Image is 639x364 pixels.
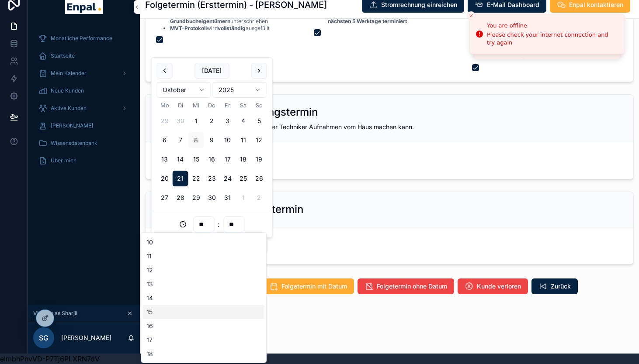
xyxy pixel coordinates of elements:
a: Mein Kalender [33,65,135,81]
span: [PERSON_NAME] [51,122,93,129]
span: SG [39,333,49,343]
div: 10 [143,235,264,249]
th: Sonntag [251,101,267,110]
button: Samstag, 1. November 2025 [236,190,251,206]
div: 14 [143,291,264,305]
button: Montag, 27. Oktober 2025 [157,190,173,206]
span: Zurück [551,282,571,291]
span: Wissensdatenbank [51,140,97,147]
a: Aktive Kunden [33,100,135,116]
button: Samstag, 18. Oktober 2025 [236,151,251,167]
button: Montag, 29. September 2025 [157,113,173,129]
button: Freitag, 24. Oktober 2025 [220,171,236,186]
strong: MVT-Protokoll [170,25,207,31]
span: Mein Kalender [51,70,87,77]
button: Donnerstag, 16. Oktober 2025 [204,151,220,167]
span: Bitte trage hier das Datum ein, an dem der Techniker Aufnahmen vom Haus machen kann. [156,123,414,130]
button: Freitag, 3. Oktober 2025 [220,113,236,129]
button: Kunde verloren [458,278,528,294]
span: Monatliche Performance [51,35,112,42]
a: Monatliche Performance [33,31,135,46]
a: Wissensdatenbank [33,135,135,151]
button: Close toast [467,11,476,20]
button: Sonntag, 26. Oktober 2025 [251,171,267,186]
button: Dienstag, 28. Oktober 2025 [173,190,188,206]
button: [DATE] [194,63,229,79]
div: 16 [143,319,264,333]
button: Freitag, 17. Oktober 2025 [220,151,236,167]
table: Oktober 2025 [157,101,267,206]
button: Donnerstag, 30. Oktober 2025 [204,190,220,206]
button: Sonntag, 5. Oktober 2025 [251,113,267,129]
button: Montag, 13. Oktober 2025 [157,151,173,167]
div: 15 [143,305,264,319]
th: Samstag [236,101,251,110]
span: E-Mail Dashboard [487,0,539,9]
button: Sonntag, 2. November 2025 [251,190,267,206]
button: Today, Mittwoch, 8. Oktober 2025 [188,132,204,148]
span: Aktive Kunden [51,105,87,112]
span: Folgetermin ohne Datum [377,282,447,291]
span: Kunde verloren [477,282,521,291]
th: Mittwoch [188,101,204,110]
button: Donnerstag, 23. Oktober 2025 [204,171,220,186]
a: Über mich [33,153,135,168]
a: [PERSON_NAME] [33,118,135,134]
div: Suggestions [141,232,267,363]
button: Freitag, 10. Oktober 2025 [220,132,236,148]
span: Enpal kontaktieren [569,0,623,9]
span: Über mich [51,157,76,164]
button: Montag, 6. Oktober 2025 [157,132,173,148]
button: Montag, 20. Oktober 2025 [157,171,173,186]
div: 18 [143,347,264,361]
th: Donnerstag [204,101,220,110]
button: Mittwoch, 1. Oktober 2025 [188,113,204,129]
button: Samstag, 4. Oktober 2025 [236,113,251,129]
div: 13 [143,277,264,291]
strong: vollständig [218,25,246,31]
th: Montag [157,101,173,110]
div: You are offline [487,21,618,30]
button: Dienstag, 30. September 2025 [173,113,188,129]
button: Mittwoch, 22. Oktober 2025 [188,171,204,186]
button: Zurück [531,278,578,294]
button: Dienstag, 14. Oktober 2025 [173,151,188,167]
div: 11 [143,249,264,263]
button: Dienstag, 7. Oktober 2025 [173,132,188,148]
button: Dienstag, 21. Oktober 2025, selected [173,171,188,186]
span: Viewing as Sharjil [33,310,77,317]
span: Startseite [51,52,75,59]
div: : [157,216,267,232]
button: Folgetermin ohne Datum [358,278,454,294]
button: Sonntag, 19. Oktober 2025 [251,151,267,167]
span: Stromrechnung einreichen [381,0,457,9]
span: Folgetermin mit Datum [281,282,347,291]
button: Samstag, 11. Oktober 2025 [236,132,251,148]
div: 12 [143,263,264,277]
th: Freitag [220,101,236,110]
button: Mittwoch, 29. Oktober 2025 [188,190,204,206]
div: 17 [143,333,264,347]
button: Donnerstag, 9. Oktober 2025 [204,132,220,148]
div: Please check your internet connection and try again [487,31,618,47]
button: Samstag, 25. Oktober 2025 [236,171,251,186]
th: Dienstag [173,101,188,110]
div: scrollable content [28,24,140,180]
p: [PERSON_NAME] [61,333,111,342]
li: wird ausgefüllt [170,25,307,32]
a: Neue Kunden [33,83,135,99]
span: Neue Kunden [51,87,84,94]
button: Mittwoch, 15. Oktober 2025 [188,151,204,167]
a: Startseite [33,48,135,64]
button: Folgetermin mit Datum [262,278,354,294]
button: Freitag, 31. Oktober 2025 [220,190,236,206]
button: Donnerstag, 2. Oktober 2025 [204,113,220,129]
button: Sonntag, 12. Oktober 2025 [251,132,267,148]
